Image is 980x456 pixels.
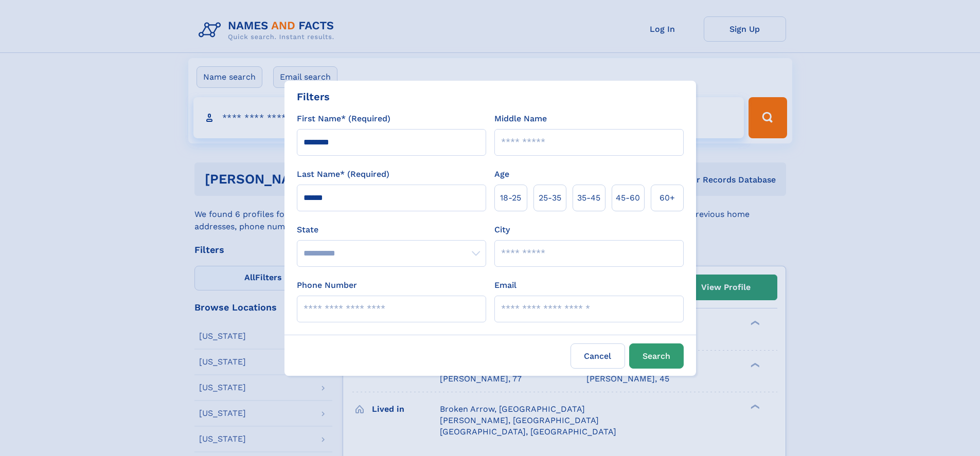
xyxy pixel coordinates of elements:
span: 25‑35 [539,192,561,204]
div: Filters [297,89,330,104]
button: Search [629,343,684,369]
label: Age [494,168,509,180]
span: 18‑25 [500,192,521,204]
span: 35‑45 [577,192,600,204]
label: Email [494,279,516,291]
label: City [494,224,510,236]
label: Phone Number [297,279,357,291]
label: State [297,224,486,236]
span: 45‑60 [616,192,640,204]
label: Last Name* (Required) [297,168,389,180]
span: 60+ [660,192,675,204]
label: First Name* (Required) [297,113,390,125]
label: Middle Name [494,113,547,125]
label: Cancel [571,343,625,369]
